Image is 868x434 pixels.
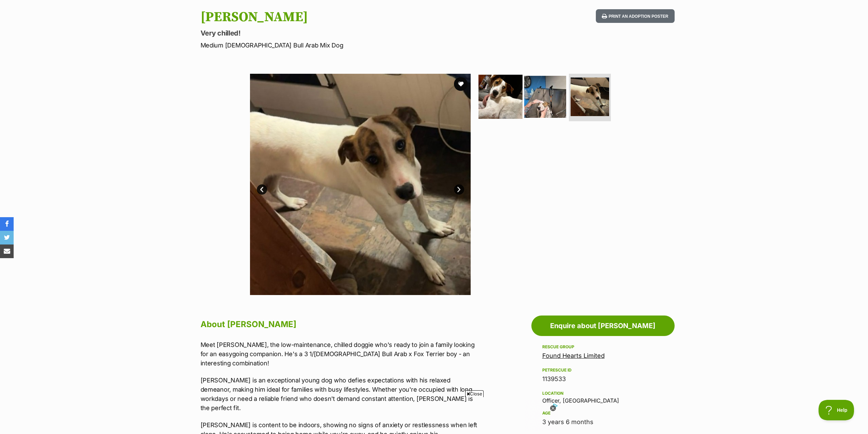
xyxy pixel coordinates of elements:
iframe: Help Scout Beacon - Open [819,400,854,420]
p: Medium [DEMOGRAPHIC_DATA] Bull Arab Mix Dog [201,41,489,50]
div: Location [542,391,664,396]
div: 1139533 [542,374,664,384]
div: 3 years 6 months [542,417,664,427]
a: Enquire about [PERSON_NAME] [531,316,675,336]
div: Age [542,410,664,416]
iframe: Advertisement [310,400,558,431]
div: PetRescue ID [542,367,664,373]
div: Rescue group [542,344,664,350]
p: Very chilled! [201,28,489,38]
a: Found Hearts Limited [542,352,605,359]
img: Photo of Hank [250,74,471,295]
div: Officer, [GEOGRAPHIC_DATA] [542,389,664,404]
span: Close [465,390,484,397]
a: Prev [257,184,267,195]
button: Print an adoption poster [596,9,674,23]
img: Photo of Hank [524,76,566,118]
a: Next [454,184,464,195]
p: Meet [PERSON_NAME], the low-maintenance, chilled doggie who's ready to join a family looking for ... [201,340,482,368]
p: [PERSON_NAME] is an exceptional young dog who defies expectations with his relaxed demeanor, maki... [201,376,482,412]
h1: [PERSON_NAME] [201,9,489,25]
h2: About [PERSON_NAME] [201,317,482,332]
img: Photo of Hank [571,78,609,116]
button: favourite [454,77,468,91]
img: Photo of Hank [479,74,523,118]
img: consumer-privacy-logo.png [1,1,6,6]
